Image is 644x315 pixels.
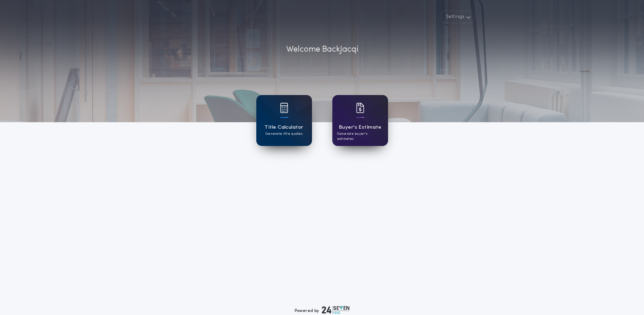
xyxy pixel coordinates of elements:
[280,103,288,113] img: card icon
[264,124,303,131] h1: Title Calculator
[339,124,381,131] h1: Buyer's Estimate
[442,11,474,23] button: Settings
[265,131,302,136] p: Generate title quotes
[332,95,388,146] a: card iconBuyer's EstimateGenerate buyer's estimates
[356,103,364,113] img: card icon
[286,43,358,56] p: Welcome Back Jacqi
[295,306,350,314] div: Powered by
[337,131,383,142] p: Generate buyer's estimates
[256,95,312,146] a: card iconTitle CalculatorGenerate title quotes
[322,306,350,314] img: logo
